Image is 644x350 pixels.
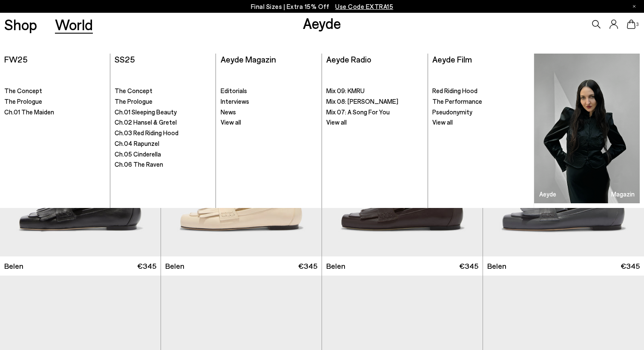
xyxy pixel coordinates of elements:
[326,261,345,271] span: Belen
[115,150,211,159] a: Ch.05 Cinderella
[115,129,211,137] a: Ch.03 Red Riding Hood
[539,191,556,197] h3: Aeyde
[459,261,478,271] span: €345
[432,97,482,105] span: The Performance
[487,261,506,271] span: Belen
[115,87,152,94] span: The Concept
[534,54,640,203] img: X-exploration-v2_1_900x.png
[137,261,156,271] span: €345
[221,97,249,105] span: Interviews
[115,97,211,106] a: The Prologue
[432,54,472,64] a: Aeyde Film
[115,108,211,117] a: Ch.01 Sleeping Beauty
[161,256,322,276] a: Belen €345
[326,108,390,116] span: Mix 07: A Song For You
[335,3,393,10] span: Navigate to /collections/ss25-final-sizes
[221,108,236,116] span: News
[115,118,177,126] span: Ch.02 Hansel & Gretel
[326,118,423,127] a: View all
[115,87,211,95] a: The Concept
[221,118,317,127] a: View all
[115,97,152,105] span: The Prologue
[115,108,177,116] span: Ch.01 Sleeping Beauty
[115,160,211,169] a: Ch.06 The Raven
[221,108,317,117] a: News
[432,118,529,127] a: View all
[115,54,135,64] a: SS25
[611,191,635,197] h3: Magazin
[326,118,347,126] span: View all
[326,87,423,95] a: Mix 09: KMRU
[115,139,159,147] span: Ch.04 Rapunzel
[432,108,529,117] a: Pseudonymity
[621,261,640,271] span: €345
[4,108,105,117] a: Ch.01 The Maiden
[221,87,317,95] a: Editorials
[4,97,105,106] a: The Prologue
[55,17,93,32] a: World
[635,22,640,27] span: 3
[115,129,178,137] span: Ch.03 Red Riding Hood
[326,108,423,117] a: Mix 07: A Song For You
[432,97,529,106] a: The Performance
[326,97,423,106] a: Mix 08: [PERSON_NAME]
[432,118,453,126] span: View all
[627,20,635,29] a: 3
[298,261,317,271] span: €345
[4,17,37,32] a: Shop
[322,256,483,276] a: Belen €345
[115,139,211,148] a: Ch.04 Rapunzel
[251,1,394,12] p: Final Sizes | Extra 15% Off
[115,160,163,168] span: Ch.06 The Raven
[326,87,365,94] span: Mix 09: KMRU
[534,54,640,203] a: Aeyde Magazin
[326,97,398,105] span: Mix 08: [PERSON_NAME]
[4,87,42,94] span: The Concept
[165,261,184,271] span: Belen
[432,87,529,95] a: Red Riding Hood
[115,118,211,127] a: Ch.02 Hansel & Gretel
[221,97,317,106] a: Interviews
[221,118,241,126] span: View all
[221,54,276,64] a: Aeyde Magazin
[303,14,341,32] a: Aeyde
[221,87,247,94] span: Editorials
[326,54,371,64] a: Aeyde Radio
[4,108,54,116] span: Ch.01 The Maiden
[115,150,161,158] span: Ch.05 Cinderella
[432,87,477,94] span: Red Riding Hood
[432,108,472,116] span: Pseudonymity
[483,256,644,276] a: Belen €345
[4,87,105,95] a: The Concept
[4,97,42,105] span: The Prologue
[4,54,28,64] a: FW25
[4,261,23,271] span: Belen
